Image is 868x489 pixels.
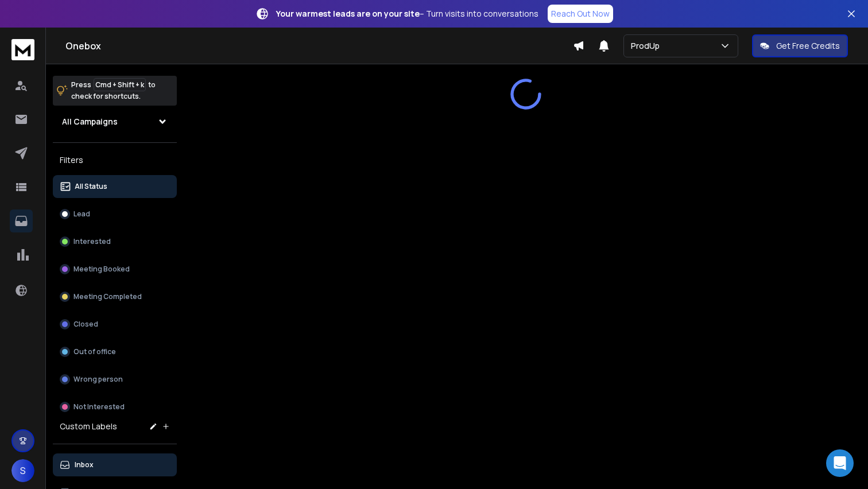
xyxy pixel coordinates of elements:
button: Meeting Booked [53,258,177,281]
p: Out of office [73,347,116,356]
p: Meeting Booked [73,265,130,274]
span: Cmd + Shift + k [94,78,146,91]
button: Interested [53,230,177,253]
h3: Custom Labels [60,421,117,432]
h3: Filters [53,152,177,168]
button: All Campaigns [53,110,177,133]
h1: Onebox [65,39,573,53]
p: ProdUp [631,40,664,52]
button: Meeting Completed [53,285,177,308]
p: Meeting Completed [73,292,142,301]
p: Inbox [75,460,94,469]
h1: All Campaigns [62,116,118,127]
button: Lead [53,203,177,226]
p: All Status [75,182,107,191]
strong: Your warmest leads are on your site [276,8,420,19]
p: Press to check for shortcuts. [71,79,156,102]
button: Out of office [53,340,177,363]
button: S [11,459,34,482]
p: Not Interested [73,402,125,412]
p: Lead [73,209,90,219]
button: Not Interested [53,395,177,418]
a: Reach Out Now [548,5,613,23]
button: Get Free Credits [752,34,848,57]
img: logo [11,39,34,60]
button: Wrong person [53,368,177,391]
p: Reach Out Now [551,8,610,20]
button: Closed [53,313,177,336]
button: All Status [53,175,177,198]
p: – Turn visits into conversations [276,8,538,20]
p: Wrong person [73,375,123,384]
p: Interested [73,237,111,246]
div: Open Intercom Messenger [826,449,854,477]
p: Get Free Credits [776,40,840,52]
button: Inbox [53,453,177,476]
p: Closed [73,320,98,329]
